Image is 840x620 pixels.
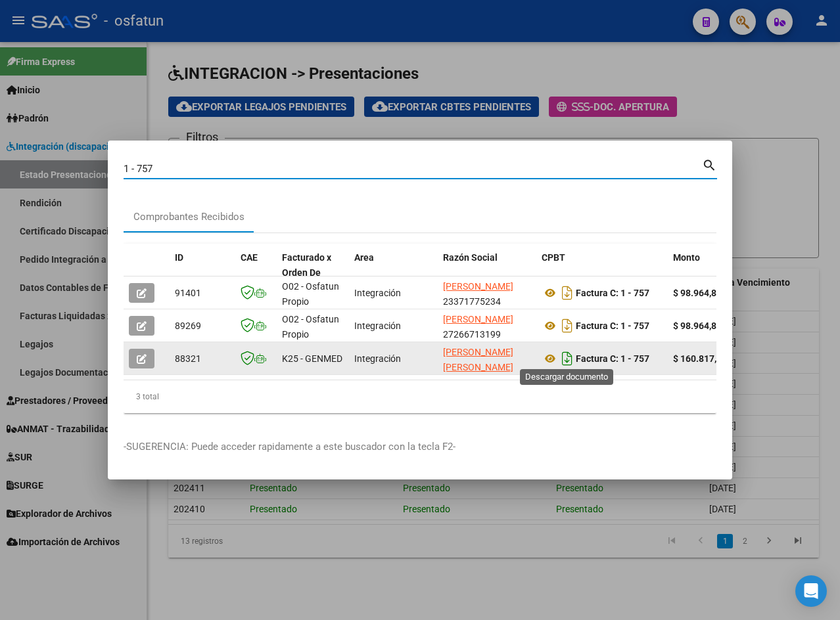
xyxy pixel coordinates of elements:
strong: Factura C: 1 - 757 [576,288,649,298]
span: [PERSON_NAME] [443,314,513,324]
i: Descargar documento [559,348,576,369]
span: O02 - Osfatun Propio [282,281,339,307]
div: 89269 [175,319,230,334]
span: Integración [354,321,401,331]
span: CAE [241,252,258,263]
datatable-header-cell: Razón Social [438,244,536,301]
span: O02 - Osfatun Propio [282,314,339,340]
strong: Factura C: 1 - 757 [576,353,649,364]
div: 91401 [175,286,230,301]
span: Integración [354,353,401,364]
datatable-header-cell: Area [349,244,438,301]
div: 3 total [124,380,716,413]
div: Open Intercom Messenger [795,575,827,607]
strong: Factura C: 1 - 757 [576,321,649,331]
datatable-header-cell: CPBT [536,244,668,301]
i: Descargar documento [559,315,576,336]
datatable-header-cell: ID [170,244,235,301]
datatable-header-cell: CAE [235,244,277,301]
span: [PERSON_NAME] [PERSON_NAME] [443,347,513,372]
span: Area [354,252,374,263]
span: Monto [673,252,700,263]
i: Descargar documento [559,282,576,303]
datatable-header-cell: Facturado x Orden De [277,244,349,301]
div: 23371775234 [443,279,531,307]
div: 88321 [175,351,230,366]
span: K25 - GENMED [282,353,342,364]
span: Facturado x Orden De [282,252,331,278]
datatable-header-cell: Monto [668,244,747,301]
div: 23288970564 [443,345,531,372]
span: Razón Social [443,252,498,263]
strong: $ 98.964,88 [673,288,722,298]
span: [PERSON_NAME] [443,281,513,292]
p: -SUGERENCIA: Puede acceder rapidamente a este buscador con la tecla F2- [124,439,716,454]
div: 27266713199 [443,312,531,340]
mat-icon: search [702,156,717,172]
strong: $ 160.817,93 [673,353,727,364]
strong: $ 98.964,88 [673,321,722,331]
span: CPBT [542,252,565,263]
span: Integración [354,288,401,298]
span: ID [175,252,183,263]
div: Comprobantes Recibidos [133,210,245,225]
